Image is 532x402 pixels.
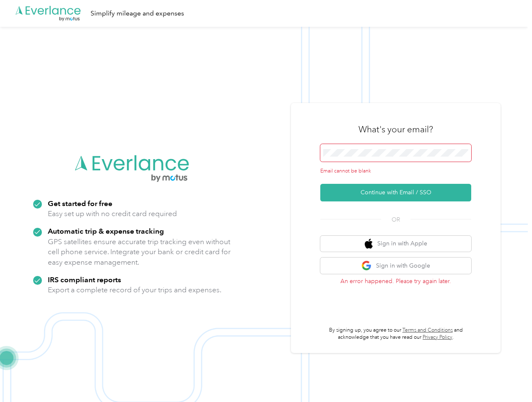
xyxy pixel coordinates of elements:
[320,184,471,201] button: Continue with Email / SSO
[48,227,164,235] strong: Automatic trip & expense tracking
[48,237,231,268] p: GPS satellites ensure accurate trip tracking even without cell phone service. Integrate your bank...
[365,239,373,249] img: apple logo
[48,199,112,208] strong: Get started for free
[381,215,410,224] span: OR
[320,236,471,252] button: apple logoSign in with Apple
[402,327,453,333] a: Terms and Conditions
[423,334,452,340] a: Privacy Policy
[358,124,433,135] h3: What's your email?
[91,8,184,19] div: Simplify mileage and expenses
[48,209,177,219] p: Easy set up with no credit card required
[320,277,471,286] p: An error happened. Please try again later.
[361,260,372,271] img: google logo
[48,275,121,284] strong: IRS compliant reports
[320,258,471,274] button: google logoSign in with Google
[320,167,471,175] div: Email cannot be blank
[48,285,221,295] p: Export a complete record of your trips and expenses.
[320,327,471,341] p: By signing up, you agree to our and acknowledge that you have read our .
